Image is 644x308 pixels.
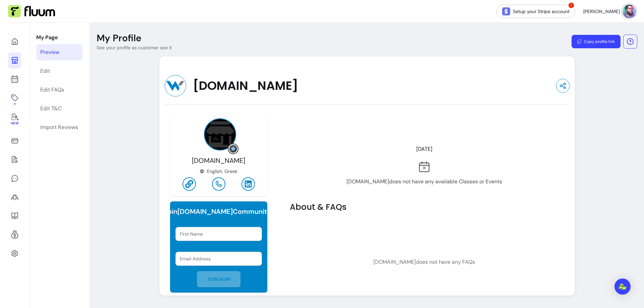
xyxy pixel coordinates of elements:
a: New [8,109,21,130]
h6: Join [DOMAIN_NAME] Community! [164,207,273,216]
div: Preview [40,48,59,56]
a: Settings [8,245,21,261]
p: My Page [36,34,83,42]
a: Calendar [8,71,21,87]
div: Import Reviews [40,123,78,131]
p: See your profile as customer see it [97,44,172,51]
img: Stripe Icon [502,7,510,15]
button: avatar[PERSON_NAME] [583,5,636,18]
div: Open Intercom Messenger [614,279,631,295]
img: Provider image [204,118,236,150]
h2: About & FAQs [290,202,558,212]
a: Edit T&C [36,101,83,117]
img: Grow [229,145,237,153]
a: My Page [8,52,21,68]
p: My Profile [97,32,142,44]
a: Refer & Earn [8,227,21,243]
span: [PERSON_NAME] [583,8,620,15]
a: Resources [8,208,21,224]
div: English, Greek [200,168,237,175]
a: Preview [36,44,83,60]
span: [DOMAIN_NAME] [193,79,298,93]
img: Provider image [165,75,186,97]
a: Edit FAQs [36,82,83,98]
div: Edit FAQs [40,86,64,94]
a: Import Reviews [36,119,83,135]
img: Fully booked icon [419,161,430,172]
a: My Messages [8,170,21,186]
a: Setup your Stripe account [496,5,575,18]
span: [DOMAIN_NAME] [192,156,245,165]
a: Home [8,34,21,50]
header: [DATE] [290,142,558,156]
a: Offerings [8,90,21,106]
input: First Name [180,231,258,237]
a: Waivers [8,151,21,168]
img: avatar [623,5,636,18]
div: Edit T&C [40,105,62,113]
a: Clients [8,189,21,205]
a: Edit [36,63,83,79]
span: New [11,121,18,126]
button: Copy profile link [572,35,621,48]
input: Email Address [180,255,258,262]
img: Fluum Logo [8,5,55,18]
p: [DOMAIN_NAME] does not have any available Classes or Events [346,178,502,186]
p: [DOMAIN_NAME] does not have any FAQs [373,258,475,266]
div: Edit [40,67,50,75]
a: Sales [8,133,21,149]
span: ! [568,2,575,9]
